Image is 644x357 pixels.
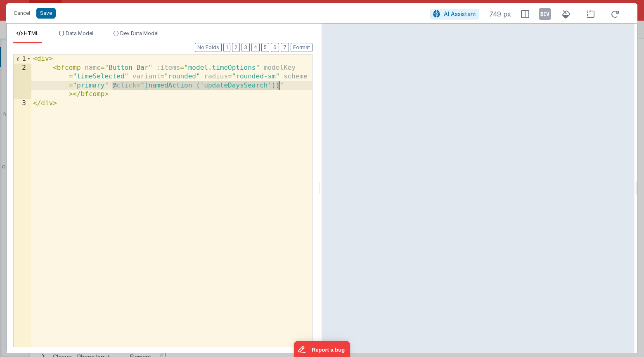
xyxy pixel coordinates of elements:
[271,43,279,52] button: 6
[430,9,479,19] button: AI Assistant
[14,54,31,64] div: 1
[223,43,230,52] button: 1
[489,9,511,19] span: 749 px
[232,43,240,52] button: 2
[444,10,476,17] span: AI Assistant
[281,43,289,52] button: 7
[120,30,159,36] span: Dev Data Model
[291,43,313,52] button: Format
[66,30,93,36] span: Data Model
[14,64,31,99] div: 2
[261,43,269,52] button: 5
[9,7,34,19] button: Cancel
[195,43,222,52] button: No Folds
[36,8,56,19] button: Save
[251,43,260,52] button: 4
[24,30,39,36] span: HTML
[14,99,31,108] div: 3
[241,43,250,52] button: 3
